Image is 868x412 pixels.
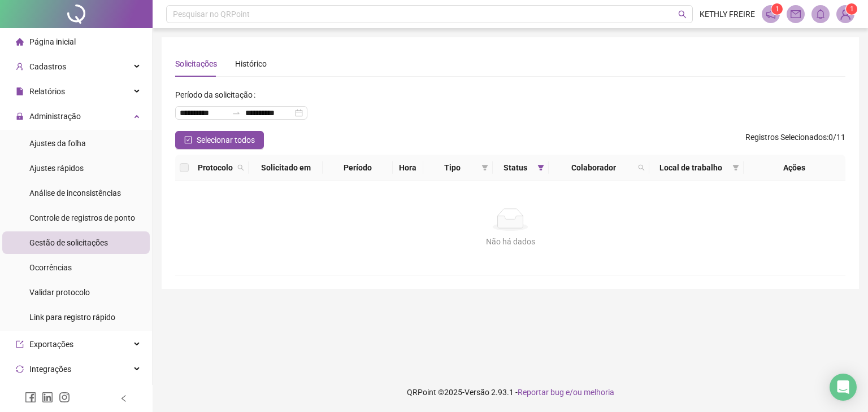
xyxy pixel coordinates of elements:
[791,9,801,19] span: mail
[197,134,255,146] span: Selecionar todos
[428,161,478,174] span: Tipo
[771,3,783,15] sup: 1
[654,161,727,174] span: Local de trabalho
[235,58,267,70] div: Histórico
[29,87,65,96] span: Relatórios
[29,37,76,46] span: Página inicial
[479,159,491,176] span: filter
[730,159,741,176] span: filter
[678,10,687,19] span: search
[481,164,488,171] span: filter
[232,108,241,117] span: to
[235,159,246,176] span: search
[59,392,70,403] span: instagram
[393,155,423,181] th: Hora
[16,365,24,373] span: sync
[732,164,739,171] span: filter
[29,62,66,71] span: Cadastros
[198,161,233,174] span: Protocolo
[232,108,241,117] span: swap-right
[153,372,868,412] footer: QRPoint © 2025 - 2.93.1 -
[465,388,489,397] span: Versão
[16,340,24,348] span: export
[184,136,192,144] span: check-square
[29,213,135,222] span: Controle de registros de ponto
[497,161,533,174] span: Status
[16,87,24,95] span: file
[42,392,53,403] span: linkedin
[237,164,244,171] span: search
[29,263,72,272] span: Ocorrências
[535,159,546,176] span: filter
[636,159,647,176] span: search
[29,189,121,198] span: Análise de inconsistências
[249,155,323,181] th: Solicitado em
[846,3,857,15] sup: Atualize o seu contato no menu Meus Dados
[850,5,854,13] span: 1
[29,139,86,148] span: Ajustes da folha
[175,58,217,70] div: Solicitações
[29,288,90,297] span: Validar protocolo
[29,112,81,121] span: Administração
[775,5,779,13] span: 1
[638,164,645,171] span: search
[16,112,24,120] span: lock
[175,86,260,104] label: Período da solicitação
[29,313,115,322] span: Link para registro rápido
[189,235,832,248] div: Não há dados
[29,340,73,349] span: Exportações
[120,395,128,402] span: left
[29,164,84,173] span: Ajustes rápidos
[766,9,776,19] span: notification
[745,131,845,149] span: : 0 / 11
[748,161,841,174] div: Ações
[553,161,633,174] span: Colaborador
[25,392,36,403] span: facebook
[16,38,24,46] span: home
[16,63,24,71] span: user-add
[745,133,827,142] span: Registros Selecionados
[518,388,614,397] span: Reportar bug e/ou melhoria
[323,155,393,181] th: Período
[537,164,544,171] span: filter
[830,374,857,401] div: Open Intercom Messenger
[837,6,854,23] img: 82759
[29,365,71,374] span: Integrações
[815,9,826,19] span: bell
[29,238,108,247] span: Gestão de solicitações
[175,131,264,149] button: Selecionar todos
[700,8,755,20] span: KETHLY FREIRE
